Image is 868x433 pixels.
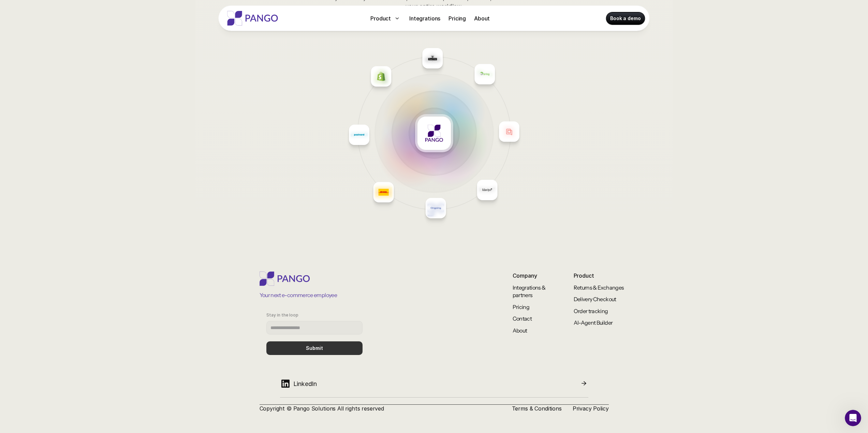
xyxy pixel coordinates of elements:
a: LinkedIn [280,375,588,398]
img: Placeholder logo [376,71,386,81]
a: Pricing [446,13,469,24]
a: Privacy Policy [573,405,609,412]
img: Placeholder logo [482,185,492,195]
a: Integrations [407,13,443,24]
p: Book a demo [610,15,641,22]
img: Placeholder logo [430,203,441,213]
p: Product [574,272,629,280]
img: Placeholder logo [480,69,490,79]
a: About [513,327,527,334]
p: Copyright © Pango Solutions All rights reserved [260,405,501,412]
a: Terms & Conditions [512,405,562,412]
p: About [474,14,490,22]
img: Placeholder logo [378,187,388,197]
p: Pricing [448,14,466,22]
img: Placeholder logo [427,53,438,63]
p: Integrations [409,14,440,22]
img: Placeholder logo [504,126,514,137]
a: Pricing [513,304,530,310]
img: Placeholder logo [425,124,443,142]
a: About [471,13,492,24]
p: LinkedIn [293,379,317,388]
p: Company [513,272,550,280]
a: Returns & Exchanges [574,284,624,291]
a: Order tracking [574,308,608,314]
a: AI-Agent Builder [574,319,613,326]
iframe: Intercom live chat [845,410,861,426]
p: Your next e-commerce employee [260,291,337,299]
p: Stay in the loop [266,313,298,318]
a: Integrations & partners [513,284,546,298]
input: Stay in the loop [266,321,363,335]
button: Submit [266,341,363,355]
p: Product [370,14,391,22]
a: Delivery Checkout [574,296,616,303]
a: Book a demo [606,12,645,25]
a: Contact [513,315,532,322]
p: Submit [306,345,323,351]
img: Placeholder logo [354,130,364,140]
